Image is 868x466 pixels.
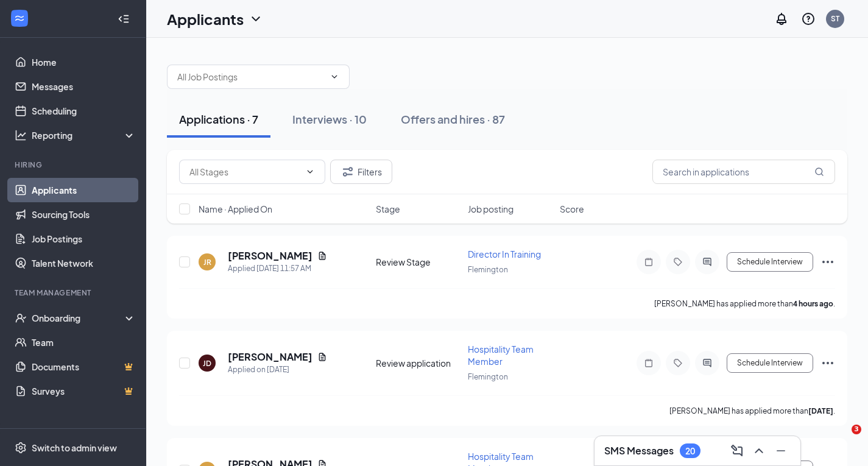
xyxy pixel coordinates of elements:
[330,160,392,184] button: Filter Filters
[468,203,513,215] span: Job posting
[727,353,813,373] button: Schedule Interview
[32,312,125,324] div: Onboarding
[560,203,584,215] span: Score
[652,160,835,184] input: Search in applications
[32,330,136,355] a: Team
[15,312,27,324] svg: UserCheck
[727,441,747,461] button: ComposeMessage
[340,164,355,179] svg: Filter
[15,129,27,141] svg: Analysis
[32,442,117,454] div: Switch to admin view
[330,72,339,82] svg: ChevronDown
[820,356,835,370] svg: Ellipses
[814,167,824,177] svg: MagnifyingGlass
[189,165,300,178] input: All Stages
[700,257,715,267] svg: ActiveChat
[177,70,325,83] input: All Job Postings
[376,357,460,369] div: Review application
[32,379,136,403] a: SurveysCrown
[15,288,133,298] div: Team Management
[203,358,211,369] div: JD
[32,202,136,227] a: Sourcing Tools
[32,251,136,275] a: Talent Network
[228,249,312,263] h5: [PERSON_NAME]
[604,444,674,457] h3: SMS Messages
[730,443,744,458] svg: ComposeMessage
[771,441,791,461] button: Minimize
[654,298,835,309] p: [PERSON_NAME] has applied more than .
[15,442,27,454] svg: Settings
[852,425,861,434] span: 3
[179,111,258,127] div: Applications · 7
[700,358,715,368] svg: ActiveChat
[752,443,766,458] svg: ChevronUp
[727,252,813,272] button: Schedule Interview
[468,344,534,367] span: Hospitality Team Member
[749,441,769,461] button: ChevronUp
[32,50,136,74] a: Home
[820,255,835,269] svg: Ellipses
[641,358,656,368] svg: Note
[685,446,695,456] div: 20
[32,227,136,251] a: Job Postings
[32,99,136,123] a: Scheduling
[808,406,833,415] b: [DATE]
[317,251,327,261] svg: Document
[32,178,136,202] a: Applicants
[203,257,211,267] div: JR
[249,12,263,26] svg: ChevronDown
[292,111,367,127] div: Interviews · 10
[641,257,656,267] svg: Note
[305,167,315,177] svg: ChevronDown
[118,13,130,25] svg: Collapse
[228,364,327,376] div: Applied on [DATE]
[468,249,541,259] span: Director In Training
[401,111,505,127] div: Offers and hires · 87
[199,203,272,215] span: Name · Applied On
[32,74,136,99] a: Messages
[228,350,312,364] h5: [PERSON_NAME]
[376,203,400,215] span: Stage
[468,372,508,381] span: Flemington
[793,299,833,308] b: 4 hours ago
[13,12,26,24] svg: WorkstreamLogo
[827,425,856,454] iframe: Intercom live chat
[468,265,508,274] span: Flemington
[15,160,133,170] div: Hiring
[671,358,685,368] svg: Tag
[317,352,327,362] svg: Document
[669,406,835,416] p: [PERSON_NAME] has applied more than .
[32,129,136,141] div: Reporting
[774,12,789,26] svg: Notifications
[774,443,788,458] svg: Minimize
[376,256,460,268] div: Review Stage
[228,263,327,275] div: Applied [DATE] 11:57 AM
[167,9,244,29] h1: Applicants
[801,12,816,26] svg: QuestionInfo
[831,13,839,24] div: ST
[32,355,136,379] a: DocumentsCrown
[671,257,685,267] svg: Tag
